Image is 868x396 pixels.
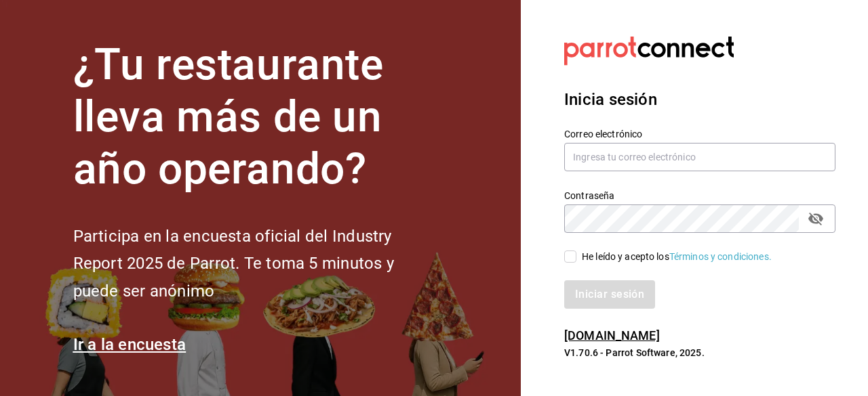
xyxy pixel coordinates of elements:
a: Términos y condiciones. [669,251,772,262]
a: [DOMAIN_NAME] [564,328,660,343]
a: Ir a la encuesta [73,335,186,354]
label: Contraseña [564,191,835,200]
h3: Inicia sesión [564,87,835,112]
input: Ingresa tu correo electrónico [564,143,835,171]
div: He leído y acepto los [582,250,772,264]
h1: ¿Tu restaurante lleva más de un año operando? [73,39,439,195]
h2: Participa en la encuesta oficial del Industry Report 2025 de Parrot. Te toma 5 minutos y puede se... [73,223,439,305]
label: Correo electrónico [564,129,835,139]
p: V1.70.6 - Parrot Software, 2025. [564,346,835,359]
button: passwordField [804,207,827,230]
